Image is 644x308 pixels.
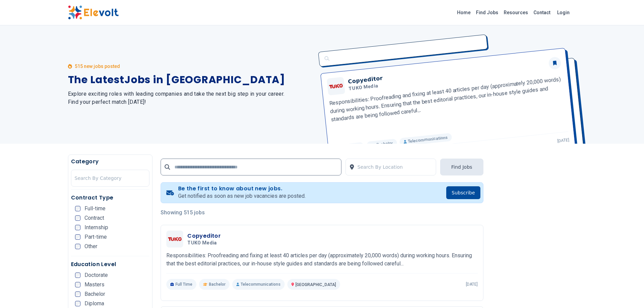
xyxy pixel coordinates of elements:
[71,194,150,202] h5: Contract Type
[473,7,501,18] a: Find Jobs
[187,232,221,240] h3: Copyeditor
[85,244,97,249] span: Other
[75,244,80,249] input: Other
[161,209,483,217] p: Showing 515 jobs
[187,240,217,246] span: TUKO Media
[75,234,80,240] input: Part-time
[75,63,120,70] p: 515 new jobs posted
[166,231,478,290] a: TUKO MediaCopyeditorTUKO MediaResponsibilities: Proofreading and fixing at least 40 articles per ...
[68,5,119,20] img: Elevolt
[85,225,108,230] span: Internship
[68,74,314,86] h1: The Latest Jobs in [GEOGRAPHIC_DATA]
[553,6,574,19] a: Login
[71,260,150,268] h5: Education Level
[232,279,285,290] p: Telecommunications
[85,282,104,287] span: Masters
[75,291,80,297] input: Bachelor
[75,225,80,230] input: Internship
[85,234,107,240] span: Part-time
[466,282,478,287] p: [DATE]
[85,301,104,306] span: Diploma
[75,301,80,306] input: Diploma
[166,252,478,268] p: Responsibilities: Proofreading and fixing at least 40 articles per day (approximately 20,000 word...
[446,186,480,199] button: Subscribe
[75,215,80,221] input: Contract
[75,273,80,278] input: Doctorate
[166,279,196,290] p: Full Time
[85,206,105,211] span: Full-time
[85,273,108,278] span: Doctorate
[85,291,105,297] span: Bachelor
[71,158,150,166] h5: Category
[85,215,104,221] span: Contract
[75,206,80,211] input: Full-time
[168,237,182,241] img: TUKO Media
[68,90,314,106] h2: Explore exciting roles with leading companies and take the next big step in your career. Find you...
[209,282,225,287] span: Bachelor
[454,7,473,18] a: Home
[178,192,306,200] p: Get notified as soon as new job vacancies are posted.
[531,7,553,18] a: Contact
[178,185,306,192] h4: Be the first to know about new jobs.
[501,7,531,18] a: Resources
[75,282,80,287] input: Masters
[295,282,336,287] span: [GEOGRAPHIC_DATA]
[440,159,483,175] button: Find Jobs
